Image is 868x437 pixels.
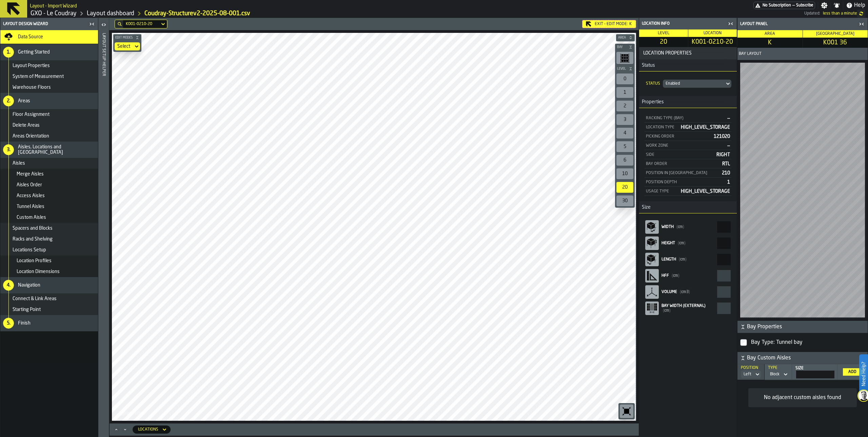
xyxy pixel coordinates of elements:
[616,155,633,166] div: 6
[113,406,152,419] a: logo-header
[30,9,417,18] nav: Breadcrumb
[690,38,736,46] span: K001-0210-20
[645,123,731,132] div: StatList-item-Location Type
[645,251,731,268] label: react-aria4973863011-:rkn:
[796,3,813,8] span: Subscribe
[846,370,859,374] div: Add
[0,223,98,234] li: menu Spacers and Blocks
[646,162,719,166] div: Bay Order
[126,22,157,26] div: DropdownMenuValue-K001-0210-20
[616,182,633,193] div: 20
[617,36,627,40] span: Area
[615,194,635,208] div: button-toolbar-undefined
[13,247,46,253] span: Locations Setup
[98,18,109,437] header: Layout Setup Helper
[676,225,678,229] span: (
[747,323,866,331] span: Bay Properties
[676,225,684,229] span: cm
[753,2,815,9] a: link-to-/wh/i/efd9e906-5eb9-41af-aac9-d3e075764b8d/pricing/
[727,180,730,185] span: 1
[0,255,98,266] li: menu Location Profiles
[101,32,106,435] div: Layout Setup Helper
[717,303,731,314] input: react-aria4973863011-:rkt: react-aria4973863011-:rkt:
[645,187,731,196] div: StatList-item-Usage Type
[645,235,731,251] label: react-aria4973863011-:rkl:
[615,113,635,126] div: button-toolbar-undefined
[662,274,669,278] span: HFF
[640,21,726,26] div: Location Info
[795,366,834,378] label: react-aria4973863011-:rid:
[0,131,98,142] li: menu Areas Orientation
[860,355,867,393] label: Need Help?
[689,290,690,294] span: )
[99,19,108,32] label: button-toggle-Open
[669,309,671,313] span: )
[662,257,676,262] span: Length
[737,321,868,333] button: button-
[747,354,866,362] span: Bay Custom Aisles
[0,158,98,169] li: menu Aisles
[831,2,843,9] label: button-toggle-Notifications
[645,219,731,235] label: react-aria4973863011-:rkj:
[114,36,134,40] span: Edit Modes
[795,366,804,370] span: Size
[645,132,731,141] div: StatList-item-Picking Order
[726,20,735,28] label: button-toggle-Close me
[645,78,731,89] div: StatusDropdownMenuValue-Enabled
[823,11,857,16] span: 8/11/2025, 11:18:47 AM
[18,34,43,40] span: Data Source
[645,178,731,187] div: StatList-item-Position Depth
[804,11,820,16] span: Updated:
[750,337,864,348] div: InputCheckbox-react-aria4973863011-:rib:
[17,269,60,274] span: Location Dimensions
[717,254,731,265] input: react-aria4973863011-:rkn: react-aria4973863011-:rkn:
[754,394,851,402] div: No adjacent custom aisles found
[843,368,862,376] button: button-Add
[0,44,98,60] li: menu Getting Started
[112,426,120,433] button: Maximize
[646,143,725,148] div: Work Zone
[639,205,651,210] span: Size
[717,237,731,249] input: react-aria4973863011-:rkl: react-aria4973863011-:rkl:
[658,31,669,35] span: Level
[796,371,834,378] input: react-aria4973863011-:rid: react-aria4973863011-:rid:
[616,34,635,41] button: button-
[792,3,795,8] span: —
[737,352,868,364] button: button-
[615,126,635,140] div: button-toolbar-undefined
[740,336,865,349] label: InputCheckbox-label-react-aria4973863011-:rib:
[640,38,687,46] span: 20
[663,309,664,313] span: (
[645,159,731,168] div: StatList-item-Bay Order
[615,50,635,65] div: button-toolbar-undefined
[0,60,98,71] li: menu Layout Properties
[681,125,730,130] span: HIGH_LEVEL_STORAGE
[662,225,674,229] span: Width
[681,189,730,194] span: HIGH_LEVEL_STORAGE
[680,290,690,294] span: cm3
[616,101,633,111] div: 2
[18,283,40,288] span: Navigation
[739,39,801,46] span: K
[716,152,730,157] span: RIGHT
[680,290,681,294] span: (
[615,140,635,153] div: button-toolbar-undefined
[13,123,40,128] span: Delete Areas
[722,162,730,166] span: RTL
[17,182,42,188] span: Aisles Order
[763,3,791,8] span: No Subscription
[646,171,719,175] div: Position in [GEOGRAPHIC_DATA]
[857,9,865,18] label: button-toggle-undefined
[645,81,662,86] div: Status
[646,116,725,121] div: Racking Type (Bay)
[645,284,731,300] label: react-aria4973863011-:rkr:
[0,277,98,293] li: menu Navigation
[678,241,686,245] span: cm
[117,44,131,49] div: DropdownMenuValue-none
[666,81,722,86] div: DropdownMenuValue-Enabled
[18,98,30,104] span: Areas
[121,426,129,433] button: Minimize
[679,257,680,262] span: (
[0,82,98,93] li: menu Warehouse Floors
[133,425,171,434] div: DropdownMenuValue-locations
